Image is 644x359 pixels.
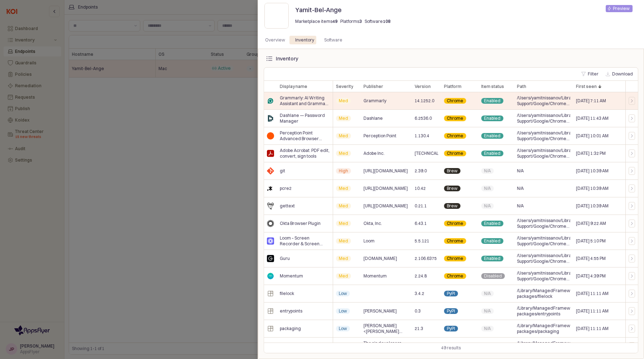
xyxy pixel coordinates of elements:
span: git [280,168,285,174]
p: Software [365,18,390,25]
span: 6.2536.0 [415,115,432,121]
span: Brew [447,168,458,174]
span: [DATE] 4:55 PM [576,256,606,261]
span: Guru [280,256,290,261]
span: gettext [280,203,295,209]
span: Adobe Inc. [364,151,385,156]
span: Enabled [484,238,501,244]
span: [DATE] 10:39 AM [576,203,609,209]
span: [DATE] 11:11 AM [576,326,609,331]
button: Download [603,70,636,78]
div: Inventory [276,56,298,62]
span: [DATE] 10:39 AM [576,168,609,174]
span: Path [517,84,526,89]
span: N/A [517,168,524,174]
span: N/A [484,168,491,174]
span: /Library/ManagedFrameworks/Python/Python3.framework/Versions/3.10/lib/python3.10/site-packages/fi... [517,288,570,299]
span: Enabled [484,98,501,104]
span: [URL][DOMAIN_NAME] [364,168,408,174]
strong: 49 [332,19,337,24]
span: N/A [517,186,524,191]
span: Enabled [484,133,501,139]
span: [DATE] 11:43 AM [576,115,609,121]
span: Chrome [447,256,463,261]
span: [DATE] 10:01 AM [576,133,609,139]
span: Perception Point Advanced Browser Security [280,130,330,142]
div: Preview [613,5,630,12]
span: 0.3 [415,308,421,314]
span: Low [339,308,347,314]
span: Loom [364,238,375,244]
strong: 108 [383,19,390,24]
span: Enabled [484,151,501,156]
div: Overview [261,36,289,44]
span: /Users/yamitnissanov/Library/Application Support/Google/Chrome/Profile 5/Extensions/mklbhckkgddhl... [517,253,570,264]
span: [DATE] 7:11 AM [576,98,606,104]
span: packaging [280,326,301,331]
span: /Users/yamitnissanov/Library/Application Support/Google/Chrome/Profile 5/Extensions/laookkfknpbbb... [517,270,570,282]
div: Software [324,36,342,44]
div: 49 results [441,344,461,351]
span: [URL][DOMAIN_NAME] [364,186,408,191]
span: Okta Browser Plugin [280,221,321,226]
span: [TECHNICAL_ID] [415,151,438,156]
span: filelock [280,291,294,296]
span: 6.43.1 [415,221,427,226]
span: Item status [481,84,504,89]
span: The pip developers <[EMAIL_ADDRESS][DOMAIN_NAME]> [364,340,409,352]
span: Med [339,98,348,104]
span: Dashlane — Password Manager [280,113,330,124]
span: Loom – Screen Recorder & Screen Capture [280,235,330,247]
span: 3.4.2 [415,291,424,296]
span: [PERSON_NAME] [364,308,397,314]
span: Platform [444,84,462,89]
span: [DATE] 5:10 PM [576,238,606,244]
span: Brew [447,186,458,191]
span: Low [339,291,347,296]
span: Display name [280,84,307,89]
span: /Library/ManagedFrameworks/Python/Python3.framework/Versions/3.10/lib/python3.10/site-packages/en... [517,305,570,317]
span: Dashlane [364,115,383,121]
span: Med [339,221,348,226]
span: N/A [517,203,524,209]
span: [URL][DOMAIN_NAME] [364,203,408,209]
span: [DATE] 11:11 AM [576,308,609,314]
span: N/A [484,326,491,331]
span: Chrome [447,238,463,244]
span: /Users/yamitnissanov/Library/Application Support/Google/Chrome/Profile 5/Extensions/liecbddmkiiih... [517,235,570,247]
span: Med [339,238,348,244]
span: Med [339,133,348,139]
span: First seen [576,84,597,89]
p: Yamit-Bel-Ange [295,5,437,15]
span: /Library/ManagedFrameworks/Python/Python3.framework/Versions/3.10/lib/python3.10/site-packages/pip [517,340,570,352]
span: /Users/yamitnissanov/Library/Application Support/Google/Chrome/Profile 2/Extensions/kpehlcnleoaej... [517,130,570,142]
strong: 3 [359,19,362,24]
div: Overview [265,36,285,44]
span: Med [339,186,348,191]
span: Severity [336,84,353,89]
span: /Users/yamitnissanov/Library/Application Support/Google/Chrome/Profile 5/Extensions/kbfnbcaeplbci... [517,95,570,107]
span: entrypoints [280,308,302,314]
span: [DATE] 11:11 AM [576,291,609,296]
span: [DATE] 9:22 AM [576,221,606,226]
span: /Users/yamitnissanov/Library/Application Support/Google/Chrome/Profile 2/Extensions/glnpjglilkicb... [517,218,570,229]
span: Momentum [364,273,387,279]
span: Chrome [447,273,463,279]
span: 5.5.121 [415,238,429,244]
span: Chrome [447,98,463,104]
span: Enabled [484,115,501,121]
span: 2.106.6375 [415,256,437,261]
span: Brew [447,203,458,209]
span: Enabled [484,256,501,261]
span: Med [339,256,348,261]
span: PyPI [447,308,455,314]
span: PyPI [447,291,455,296]
span: 10.42 [415,186,426,191]
span: 2.24.8 [415,273,427,279]
span: [DATE] 1:32 PM [576,151,606,156]
span: 0.21.1 [415,203,427,209]
span: [PERSON_NAME] <[PERSON_NAME][EMAIL_ADDRESS][PERSON_NAME][DOMAIN_NAME]> [364,323,409,334]
span: Chrome [447,151,463,156]
span: Chrome [447,115,463,121]
span: Chrome [447,221,463,226]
